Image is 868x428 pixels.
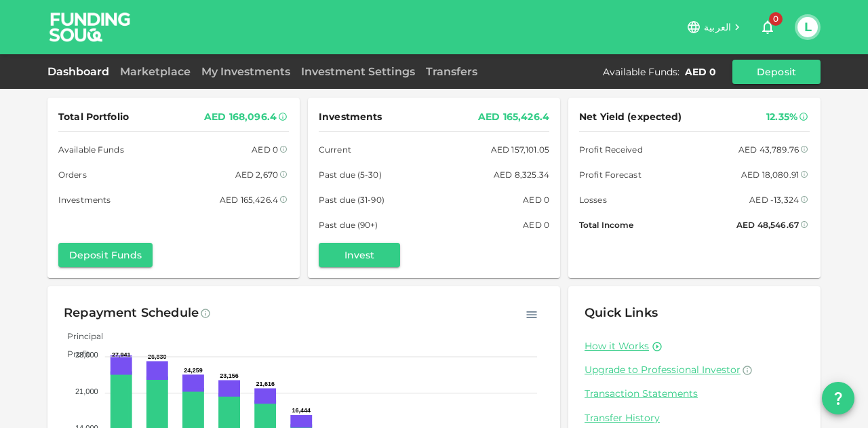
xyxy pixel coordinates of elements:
a: Transfer History [585,412,804,425]
div: AED 165,426.4 [220,193,278,207]
a: My Investments [196,65,296,78]
button: question [822,382,854,414]
div: AED 18,080.91 [741,168,799,182]
a: Transaction Statements [585,387,804,400]
button: Deposit Funds [58,243,153,267]
span: Profit [57,349,90,359]
div: AED 48,546.67 [736,218,799,232]
div: AED 8,325.34 [494,168,549,182]
span: Past due (90+) [319,218,378,232]
span: Available Funds [58,142,124,157]
a: Dashboard [47,65,115,78]
span: Profit Forecast [579,168,642,182]
span: 0 [769,12,783,26]
a: Upgrade to Professional Investor [585,364,804,376]
div: Repayment Schedule [64,303,199,324]
button: 0 [754,14,781,41]
div: AED 0 [685,65,716,79]
span: Past due (5-30) [319,168,382,182]
a: Transfers [420,65,483,78]
div: AED 43,789.76 [738,142,799,157]
div: AED 165,426.4 [478,109,549,125]
div: 12.35% [766,109,797,125]
tspan: 28,000 [75,351,98,359]
div: AED -13,324 [749,193,799,207]
span: Losses [579,193,607,207]
span: Total Portfolio [58,109,129,125]
a: Investment Settings [296,65,420,78]
button: Deposit [732,60,821,84]
tspan: 21,000 [75,387,98,395]
button: Invest [319,243,400,267]
div: AED 0 [252,142,278,157]
span: Past due (31-90) [319,193,384,207]
div: AED 157,101.05 [491,142,549,157]
span: Current [319,142,351,157]
div: AED 0 [523,218,549,232]
div: AED 168,096.4 [204,109,277,125]
span: Net Yield (expected) [579,109,682,125]
span: Total Income [579,218,633,232]
div: AED 0 [523,193,549,207]
span: Upgrade to Professional Investor [585,364,741,376]
span: Principal [57,331,103,341]
span: العربية [704,21,731,33]
button: L [797,17,818,37]
span: Quick Links [585,305,658,320]
a: How it Works [585,340,649,353]
span: Orders [58,168,87,182]
span: Profit Received [579,142,643,157]
a: Marketplace [115,65,196,78]
span: Investments [58,193,111,207]
div: Available Funds : [603,65,679,79]
div: AED 2,670 [235,168,278,182]
span: Investments [319,109,382,125]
